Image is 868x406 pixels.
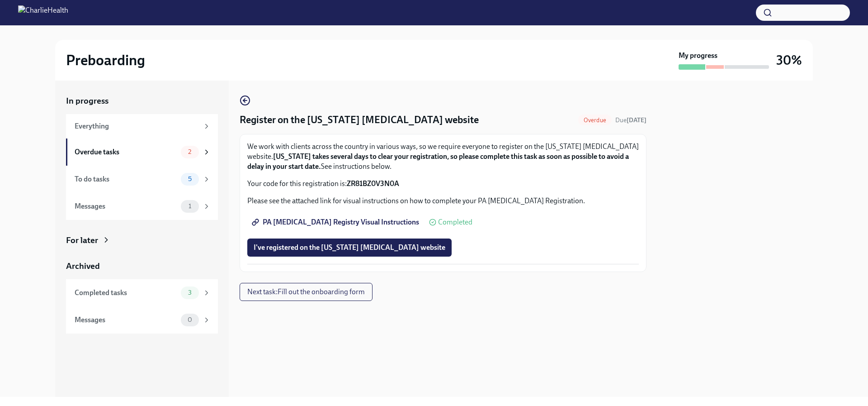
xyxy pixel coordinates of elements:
[438,219,472,226] span: Completed
[247,179,639,189] p: Your code for this registration is:
[66,139,218,166] a: Overdue tasks2
[66,260,218,272] a: Archived
[247,196,639,206] p: Please see the attached link for visual instructions on how to complete your PA [MEDICAL_DATA] Re...
[75,174,177,184] div: To do tasks
[247,152,629,171] strong: [US_STATE] takes several days to clear your registration, so please complete this task as soon as...
[627,116,646,124] strong: [DATE]
[75,288,177,298] div: Completed tasks
[183,203,197,210] span: 1
[75,201,177,211] div: Messages
[247,213,425,231] a: PA [MEDICAL_DATA] Registry Visual Instructions
[615,116,646,124] span: August 18th, 2025 08:00
[66,193,218,220] a: Messages1
[347,179,399,188] strong: ZR81BZ0V3N0A
[182,316,198,323] span: 0
[240,283,373,301] button: Next task:Fill out the onboarding form
[240,113,479,127] h4: Register on the [US_STATE] [MEDICAL_DATA] website
[183,148,197,155] span: 2
[75,147,177,157] div: Overdue tasks
[66,95,218,107] a: In progress
[247,287,365,296] span: Next task : Fill out the onboarding form
[183,176,197,182] span: 5
[75,121,199,131] div: Everything
[615,116,646,124] span: Due
[66,306,218,334] a: Messages0
[247,239,452,257] button: I've registered on the [US_STATE] [MEDICAL_DATA] website
[66,234,218,246] a: For later
[254,243,445,252] span: I've registered on the [US_STATE] [MEDICAL_DATA] website
[776,52,802,68] h3: 30%
[66,234,98,246] div: For later
[254,218,419,227] span: PA [MEDICAL_DATA] Registry Visual Instructions
[247,142,639,172] p: We work with clients across the country in various ways, so we require everyone to register on th...
[18,5,68,20] img: CharlieHealth
[578,117,612,124] span: Overdue
[183,289,197,296] span: 3
[66,51,145,69] h2: Preboarding
[66,166,218,193] a: To do tasks5
[679,51,717,61] strong: My progress
[66,114,218,139] a: Everything
[66,279,218,306] a: Completed tasks3
[75,315,177,325] div: Messages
